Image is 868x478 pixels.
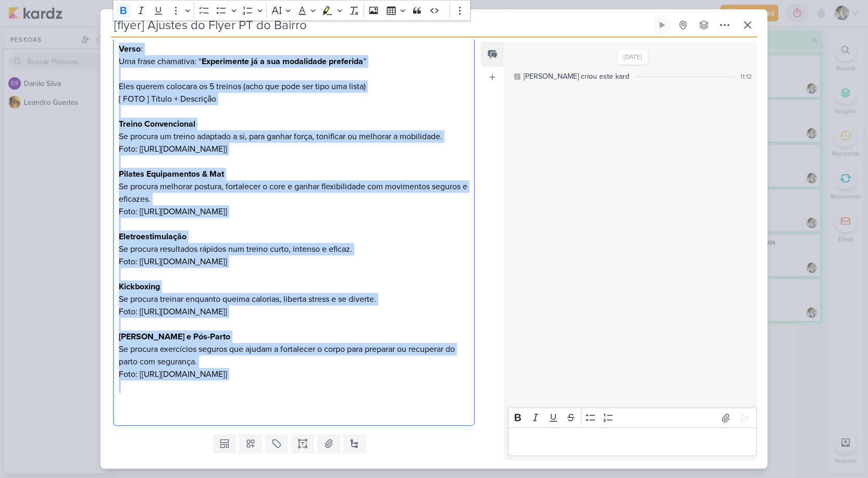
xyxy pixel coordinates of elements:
[119,119,195,129] strong: Treino Convencional
[119,168,469,218] p: Se procura melhorar postura, fortalecer o core e ganhar flexibilidade com movimentos seguros e ef...
[119,80,469,93] p: Eles querem colocara os 5 treinos (acho que pode ser tipo uma lista)
[508,408,757,428] div: Editor toolbar
[119,330,469,381] p: Se procura exercícios seguros que ajudam a fortalecer o corpo para preparar ou recuperar do parto...
[658,21,666,29] div: Ligar relógio
[119,118,469,143] p: Se procura um treino adaptado a si, para ganhar força, tonificar ou melhorar a mobilidade.
[119,230,469,268] p: Se procura resultados rápidos num treino curto, intenso e eficaz. Foto: [[URL][DOMAIN_NAME]]
[119,332,230,342] strong: [PERSON_NAME] e Pós-Parto
[524,71,629,82] div: [PERSON_NAME] criou este kard
[111,16,651,34] input: Kard Sem Título
[119,43,469,55] p: :
[119,280,469,318] p: Se procura treinar enquanto queima calorias, liberta stress e se diverte. Foto: [[URL][DOMAIN_NAME]]
[119,281,160,292] strong: Kickboxing
[119,169,224,179] strong: Pilates Equipamentos & Mat
[202,56,363,67] strong: Experimente já a sua modalidade preferida
[119,55,469,68] p: Uma frase chamativa: “ ”
[508,427,757,456] div: Editor editing area: main
[119,93,469,105] p: [ FOTO ] Título + Descrição
[740,72,752,81] div: 11:12
[119,143,469,155] p: Foto: [[URL][DOMAIN_NAME]]
[119,231,187,242] strong: Eletroestimulação
[119,44,141,54] strong: Verso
